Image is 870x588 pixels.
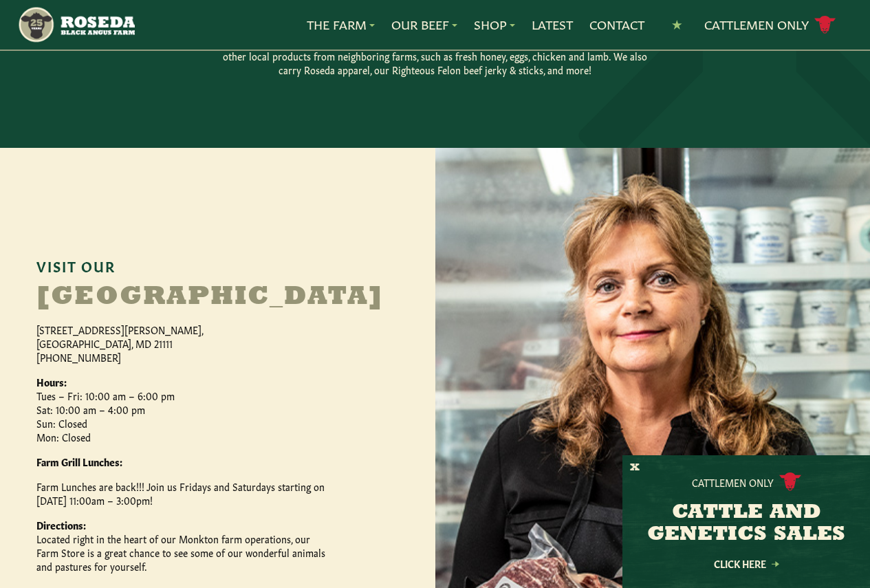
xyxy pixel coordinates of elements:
img: https://roseda.com/wp-content/uploads/2021/05/roseda-25-header.png [17,6,135,44]
button: X [630,461,640,475]
strong: Hours: [36,375,67,389]
a: Our Beef [391,16,457,34]
a: Click Here [684,559,808,568]
img: cattle-icon.svg [779,472,801,491]
h6: Visit Our [36,258,399,273]
a: Cattlemen Only [704,13,836,37]
a: Shop [474,16,515,34]
p: Tues – Fri: 10:00 am – 6:00 pm Sat: 10:00 am – 4:00 pm Sun: Closed Mon: Closed [36,375,325,444]
h2: [GEOGRAPHIC_DATA] [36,284,380,312]
a: The Farm [307,16,375,34]
p: Farm Lunches are back!!! Join us Fridays and Saturdays starting on [DATE] 11:00am – 3:00pm! [36,479,325,507]
a: Contact [589,16,644,34]
p: Cattlemen Only [692,475,774,489]
h3: CATTLE AND GENETICS SALES [640,502,853,546]
p: [STREET_ADDRESS][PERSON_NAME], [GEOGRAPHIC_DATA], MD 21111 [PHONE_NUMBER] [36,323,325,364]
strong: Directions: [36,518,86,532]
p: Located right in the heart of our Monkton farm operations, our Farm Store is a great chance to se... [36,518,325,573]
strong: Farm Grill Lunches: [36,455,122,468]
a: Latest [532,16,573,34]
